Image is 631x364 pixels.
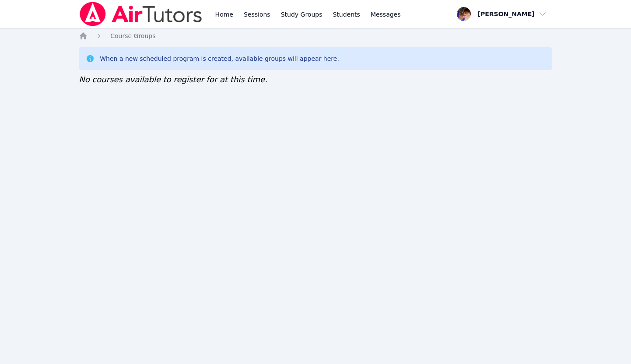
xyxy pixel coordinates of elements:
span: Course Groups [110,32,155,39]
img: Air Tutors [79,2,203,26]
a: Course Groups [110,31,155,40]
span: No courses available to register for at this time. [79,75,267,84]
span: Messages [371,10,401,19]
div: When a new scheduled program is created, available groups will appear here. [100,54,339,63]
nav: Breadcrumb [79,31,552,40]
